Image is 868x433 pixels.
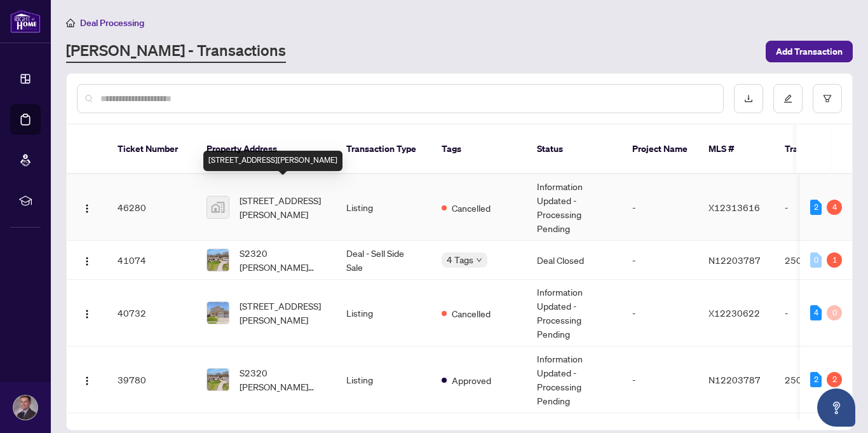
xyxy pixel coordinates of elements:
span: filter [823,94,832,103]
img: Profile Icon [13,395,37,420]
span: Cancelled [452,201,491,215]
span: [STREET_ADDRESS][PERSON_NAME] [240,299,326,327]
img: thumbnail-img [207,196,229,218]
td: Listing [336,280,431,347]
div: 0 [810,252,822,268]
td: - [775,280,864,347]
td: 40732 [107,280,196,347]
span: down [476,257,482,263]
img: thumbnail-img [207,249,229,271]
button: Add Transaction [766,41,853,62]
th: Tags [431,125,527,174]
span: edit [783,94,792,103]
td: 41074 [107,241,196,280]
td: Listing [336,174,431,241]
td: - [622,241,698,280]
td: Information Updated - Processing Pending [527,280,622,347]
div: 4 [810,305,822,320]
a: [PERSON_NAME] - Transactions [66,40,286,63]
span: Deal Processing [80,17,144,29]
button: download [734,84,763,113]
span: Add Transaction [776,41,843,62]
th: Project Name [622,125,698,174]
td: Information Updated - Processing Pending [527,347,622,413]
th: Trade Number [775,125,864,174]
img: Logo [82,203,92,214]
div: 2 [810,200,822,215]
td: 2509075 [775,241,864,280]
td: Deal Closed [527,241,622,280]
td: - [622,174,698,241]
button: Logo [77,303,97,323]
span: Cancelled [452,306,491,320]
button: filter [813,84,842,113]
button: Logo [77,197,97,217]
span: 4 Tags [447,252,473,267]
div: 4 [827,200,842,215]
span: N12203787 [709,374,761,385]
img: thumbnail-img [207,302,229,324]
span: X12313616 [709,202,760,213]
th: Status [527,125,622,174]
span: S2320 [PERSON_NAME] Concession [STREET_ADDRESS][PERSON_NAME] [240,246,326,274]
span: [STREET_ADDRESS][PERSON_NAME] [240,193,326,221]
button: Logo [77,250,97,270]
td: - [775,174,864,241]
span: X12230622 [709,307,760,319]
th: Property Address [196,125,336,174]
th: MLS # [698,125,775,174]
div: 2 [810,372,822,387]
td: Listing [336,347,431,413]
td: 46280 [107,174,196,241]
td: 39780 [107,347,196,413]
img: Logo [82,256,92,266]
span: home [66,18,75,27]
button: edit [773,84,803,113]
img: logo [10,10,41,33]
div: 0 [827,305,842,320]
td: - [622,280,698,347]
button: Open asap [817,388,855,427]
img: Logo [82,376,92,386]
span: download [744,94,753,103]
span: S2320 [PERSON_NAME] Concession [STREET_ADDRESS][PERSON_NAME] [240,366,326,394]
td: Deal - Sell Side Sale [336,241,431,280]
td: - [622,347,698,413]
div: [STREET_ADDRESS][PERSON_NAME] [203,151,342,171]
td: 2509075 [775,347,864,413]
td: Information Updated - Processing Pending [527,174,622,241]
img: Logo [82,309,92,319]
th: Ticket Number [107,125,196,174]
button: Logo [77,369,97,390]
span: Approved [452,373,491,387]
th: Transaction Type [336,125,431,174]
img: thumbnail-img [207,369,229,390]
span: N12203787 [709,254,761,266]
div: 2 [827,372,842,387]
div: 1 [827,252,842,268]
